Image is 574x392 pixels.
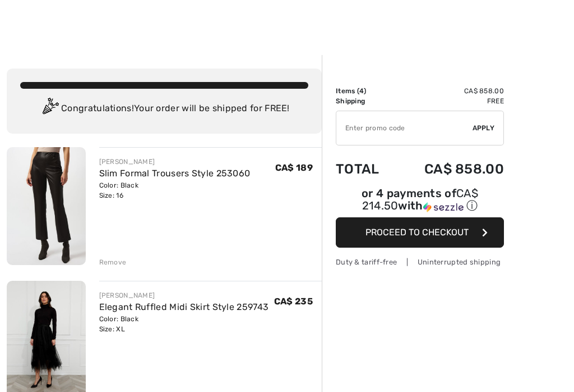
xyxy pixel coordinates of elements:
td: Shipping [336,96,395,106]
img: Congratulation2.svg [39,98,61,120]
div: or 4 payments of with [336,188,504,213]
span: CA$ 189 [275,162,313,173]
a: Slim Formal Trousers Style 253060 [99,168,251,179]
a: Elegant Ruffled Midi Skirt Style 259743 [99,302,269,312]
div: [PERSON_NAME] [99,290,269,300]
div: Duty & tariff-free | Uninterrupted shipping [336,257,504,267]
div: Color: Black Size: 16 [99,180,251,200]
td: CA$ 858.00 [395,150,504,188]
td: Total [336,150,395,188]
button: Proceed to Checkout [336,217,504,248]
span: Proceed to Checkout [365,227,469,238]
td: Items ( ) [336,86,395,96]
div: [PERSON_NAME] [99,157,251,167]
div: or 4 payments ofCA$ 214.50withSezzle Click to learn more about Sezzle [336,188,504,217]
span: CA$ 235 [274,296,313,307]
span: 4 [359,87,364,95]
input: Promo code [336,111,473,145]
div: Color: Black Size: XL [99,314,269,334]
td: Free [395,96,504,106]
td: CA$ 858.00 [395,86,504,96]
span: Apply [473,123,495,133]
div: Remove [99,257,127,267]
img: Slim Formal Trousers Style 253060 [7,147,86,265]
img: Sezzle [423,202,464,212]
span: CA$ 214.50 [362,186,478,212]
div: Congratulations! Your order will be shipped for FREE! [20,98,308,120]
